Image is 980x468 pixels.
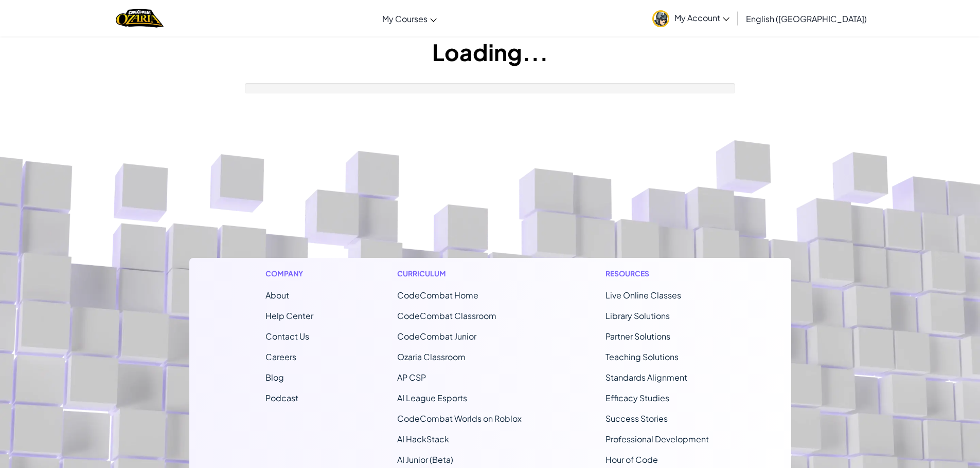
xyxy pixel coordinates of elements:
[265,372,284,383] a: Blog
[265,290,289,301] a: About
[397,290,478,301] span: CodeCombat Home
[265,351,296,362] a: Careers
[674,12,729,23] span: My Account
[652,10,669,27] img: avatar
[397,392,467,403] a: AI League Esports
[397,434,449,444] a: AI HackStack
[265,331,309,342] span: Contact Us
[605,392,669,403] a: Efficacy Studies
[605,434,709,444] a: Professional Development
[741,5,872,32] a: English ([GEOGRAPHIC_DATA])
[605,413,668,424] a: Success Stories
[647,2,735,34] a: My Account
[116,8,164,29] img: Home
[397,331,476,342] a: CodeCombat Junior
[605,351,679,362] a: Teaching Solutions
[397,372,426,383] a: AP CSP
[377,5,442,32] a: My Courses
[116,8,164,29] a: Ozaria by CodeCombat logo
[397,351,466,362] a: Ozaria Classroom
[265,268,313,279] h1: Company
[605,268,715,279] h1: Resources
[605,331,670,342] a: Partner Solutions
[397,413,522,424] a: CodeCombat Worlds on Roblox
[605,454,658,465] a: Hour of Code
[397,310,496,321] a: CodeCombat Classroom
[605,310,670,321] a: Library Solutions
[605,372,687,383] a: Standards Alignment
[397,454,453,465] a: AI Junior (Beta)
[605,290,681,301] a: Live Online Classes
[265,392,298,403] a: Podcast
[265,310,313,321] a: Help Center
[382,13,427,24] span: My Courses
[397,268,522,279] h1: Curriculum
[746,13,867,24] span: English ([GEOGRAPHIC_DATA])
